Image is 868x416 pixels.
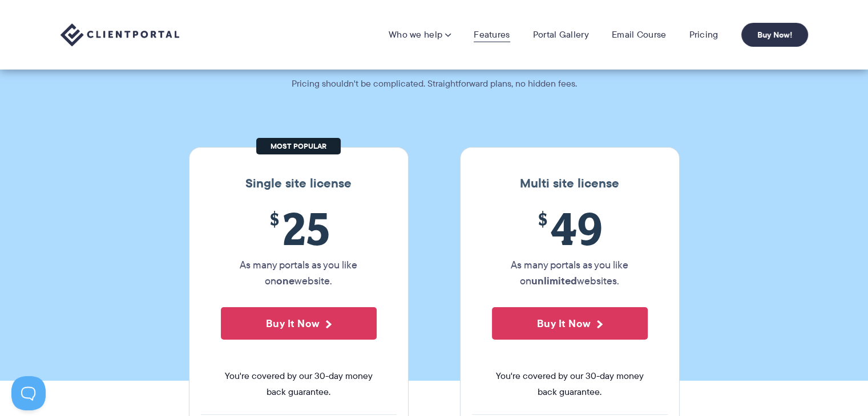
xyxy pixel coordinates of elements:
a: Buy Now! [741,23,808,47]
strong: unlimited [531,273,577,288]
a: Features [474,29,510,40]
button: Buy It Now [221,307,377,340]
p: As many portals as you like on websites. [492,257,648,289]
p: Pricing shouldn't be complicated. Straightforward plans, no hidden fees. [263,76,605,92]
p: As many portals as you like on website. [221,257,377,289]
a: Who we help [389,29,451,40]
span: 25 [221,202,377,254]
span: 49 [492,202,648,254]
strong: one [276,273,294,288]
span: You're covered by our 30-day money back guarantee. [221,368,377,400]
h3: Single site license [201,176,397,191]
button: Buy It Now [492,307,648,340]
span: You're covered by our 30-day money back guarantee. [492,368,648,400]
iframe: Toggle Customer Support [11,376,46,410]
a: Portal Gallery [533,29,589,40]
a: Email Course [612,29,667,40]
h3: Multi site license [472,176,668,191]
a: Pricing [689,29,718,40]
